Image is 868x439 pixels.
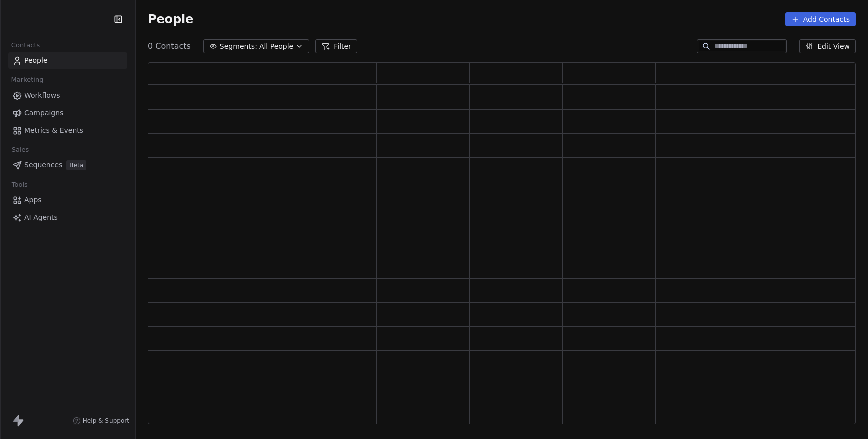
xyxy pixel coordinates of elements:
a: People [8,52,127,69]
span: Segments: [220,41,257,52]
span: Metrics & Events [24,125,83,136]
span: Marketing [7,72,48,87]
button: Add Contacts [785,12,856,26]
span: Tools [7,177,32,192]
span: People [24,55,48,66]
span: All People [259,41,293,52]
button: Edit View [799,39,856,53]
span: Sales [7,142,33,157]
a: Workflows [8,87,127,104]
span: Contacts [7,38,44,53]
button: Filter [315,39,357,53]
span: Beta [66,160,86,170]
a: SequencesBeta [8,157,127,173]
span: People [148,12,193,27]
span: Campaigns [24,108,63,118]
span: 0 Contacts [148,40,191,52]
span: AI Agents [24,212,58,223]
span: Apps [24,195,42,205]
span: Help & Support [83,417,129,425]
span: Sequences [24,160,62,170]
a: Campaigns [8,105,127,121]
a: Help & Support [73,417,129,425]
a: Metrics & Events [8,122,127,139]
a: AI Agents [8,209,127,226]
a: Apps [8,192,127,208]
span: Workflows [24,90,60,101]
